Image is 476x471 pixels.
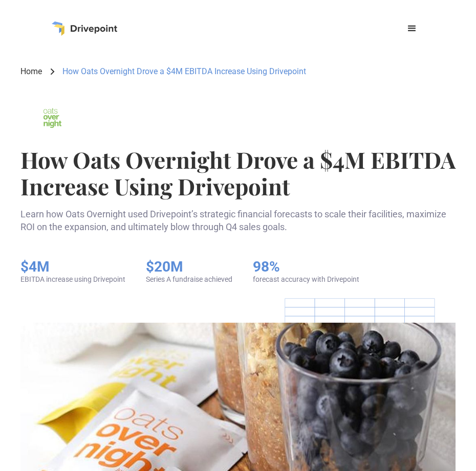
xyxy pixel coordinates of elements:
[52,21,117,36] a: home
[400,16,424,41] div: menu
[253,258,359,276] h5: 98%
[146,275,232,284] div: Series A fundraise achieved
[146,258,232,276] h5: $20M
[20,208,456,233] p: Learn how Oats Overnight used Drivepoint’s strategic financial forecasts to scale their facilitie...
[20,66,42,77] a: Home
[20,258,125,276] h5: $4M
[253,275,359,284] div: forecast accuracy with Drivepoint
[20,275,125,284] div: EBITDA increase using Drivepoint
[20,146,456,199] h1: How Oats Overnight Drove a $4M EBITDA Increase Using Drivepoint
[62,66,306,77] div: How Oats Overnight Drove a $4M EBITDA Increase Using Drivepoint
